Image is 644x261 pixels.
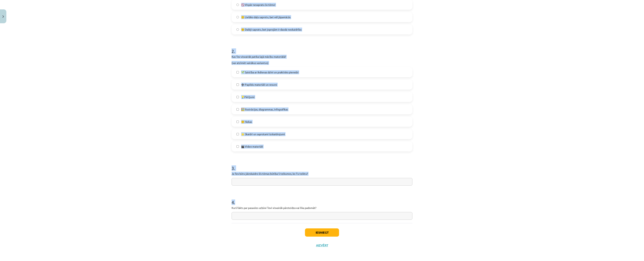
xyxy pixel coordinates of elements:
[236,96,239,98] input: 💡Pētījumi
[232,61,412,65] p: (var atzīmēt vairākus variantus)
[241,120,252,124] span: 😕 Nekas
[315,243,329,247] button: Aizvērt
[236,16,239,18] input: 🙂 Lielāko daļu saprotu, bet vēl jāpamācās
[241,107,288,111] span: 🖼️ Ilustrācijas, diagrammas, infografikas
[236,121,239,123] input: 😕 Nekas
[232,206,412,210] p: Kurš fakts par pasaules uzbūvi Tevi visvairāk pārsteidza vai lika padomāt?
[2,15,4,18] img: icon-close-lesson-0947bae3869378f0d4975bcd49f059093ad1ed9edebbc8119c70593378902aed.svg
[236,83,239,86] input: ➕ Papildu materiāli un resursi
[241,95,255,99] span: 💡Pētījumi
[241,3,275,7] span: 🚫 Vispār nesapratu šo tēmu!
[305,228,339,237] button: Iesniegt
[236,71,239,73] input: 🌱 Saistība ar ikdienas dzīvi un praktisko pieredzi
[232,159,412,171] h1: 3 .
[232,172,412,176] p: Ja Tev būtu jāizskaidro šīs tēmas būtība 5 teikumos, ko Tu teiktu?
[241,83,277,87] span: ➕ Papildu materiāli un resursi
[241,145,263,148] span: 🎬 Video materiāli
[232,55,412,59] p: Kas Tev visvairāk patika šajā mācību materiālā?
[236,108,239,111] input: 🖼️ Ilustrācijas, diagrammas, infografikas
[241,28,302,31] span: 😐 Dalēji sapratu, bet joprojām ir daudz neskaidrību
[232,42,412,54] h1: 2 .
[236,28,239,31] input: 😐 Dalēji sapratu, bet joprojām ir daudz neskaidrību
[241,70,299,74] span: 🌱 Saistība ar ikdienas dzīvi un praktisko pieredzi
[236,4,239,6] input: 🚫 Vispār nesapratu šo tēmu!
[241,15,291,19] span: 🙂 Lielāko daļu saprotu, bet vēl jāpamācās
[241,132,285,136] span: 🌟 Skaidri un saprotami izskaidrojumi
[236,145,239,148] input: 🎬 Video materiāli
[236,133,239,135] input: 🌟 Skaidri un saprotami izskaidrojumi
[232,193,412,205] h1: 4 .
